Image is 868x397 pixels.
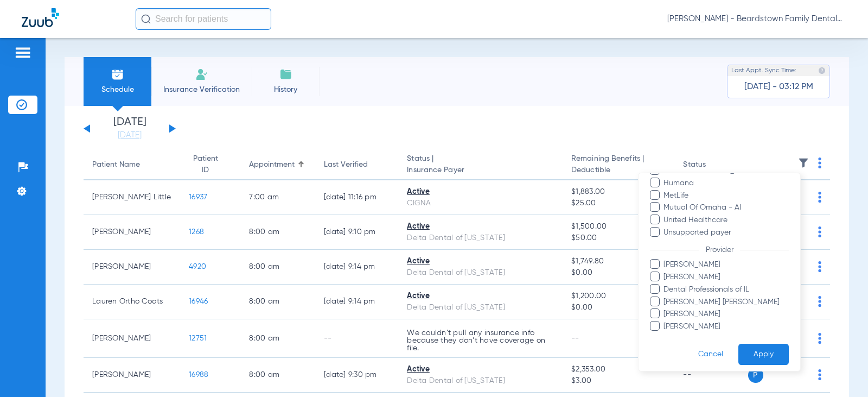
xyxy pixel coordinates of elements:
span: [PERSON_NAME] [663,272,789,283]
span: Mutual Of Omaha - AI [663,202,789,213]
span: MetLife [663,190,789,201]
span: United Healthcare [663,215,789,226]
span: [PERSON_NAME] [PERSON_NAME] [663,297,789,308]
span: Dental Professionals of IL [663,284,789,295]
span: Provider [699,246,740,254]
span: [PERSON_NAME] [663,259,789,270]
span: Unsupported payer [663,227,789,238]
span: [PERSON_NAME] [663,321,789,332]
button: Cancel [683,344,738,365]
span: Humana [663,178,789,189]
span: [PERSON_NAME] [663,308,789,320]
button: Apply [738,344,789,365]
